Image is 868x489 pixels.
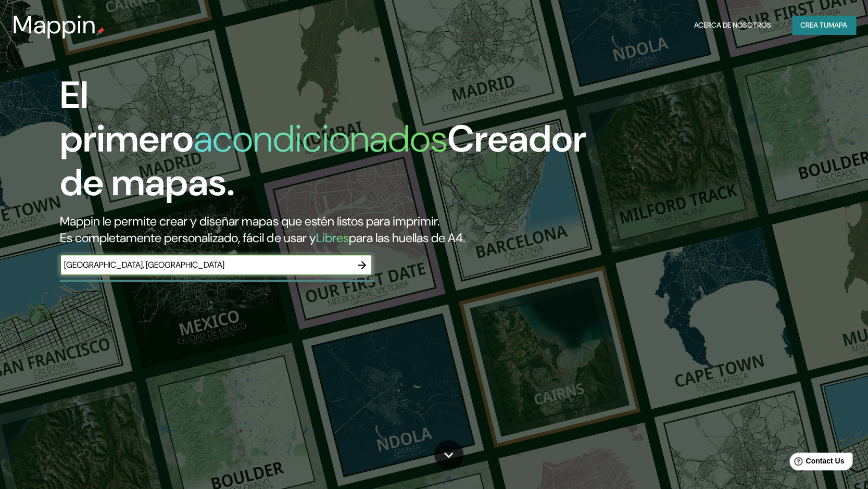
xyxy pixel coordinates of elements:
img: mapapin-pin [96,27,105,35]
input: Elige tu lugar favorito [60,259,351,271]
button: Acerca de Nosotros [690,16,775,35]
iframe: Help widget launcher [775,448,857,478]
h1: acondicionados [194,115,447,163]
h2: Mappin le permite crear y diseñar mapas que estén listos para imprimir. Es completamente personal... [60,213,494,246]
button: Crea tuMapa [792,16,856,35]
h5: Libres [316,230,348,246]
h3: Mappin [12,10,96,40]
h1: El primero Creador de mapas. [60,73,586,213]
